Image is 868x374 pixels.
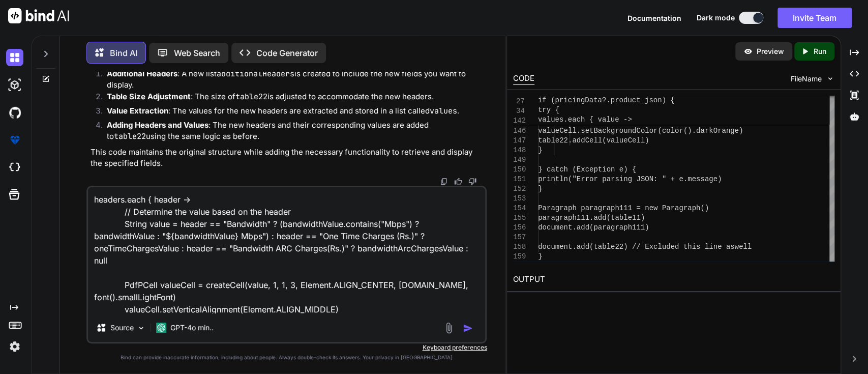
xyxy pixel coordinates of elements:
p: This code maintains the original structure while adding the necessary functionality to retrieve a... [91,147,485,169]
img: attachment [443,322,455,334]
p: Run [814,46,826,56]
strong: Table Size Adjustment [107,92,191,101]
img: githubDark [6,104,23,121]
code: additionalHeaders [217,69,294,79]
strong: Value Extraction [107,106,168,116]
img: Bind AI [8,8,69,23]
span: paragraph111.add(table11) [538,214,645,222]
div: 151 [513,175,525,184]
div: 159 [513,252,525,262]
span: Dark mode [697,13,735,23]
img: cloudideIcon [6,159,23,176]
span: FileName [791,74,822,84]
div: 155 [513,213,525,223]
div: 153 [513,194,525,204]
span: } [538,146,542,154]
div: 157 [513,233,525,242]
span: arkOrange) [700,127,743,135]
code: values [430,106,457,116]
img: darkChat [6,49,23,66]
li: : A new list is created to include the new fields you want to display. [99,68,485,91]
div: 147 [513,136,525,146]
span: table22.addCell(valueCell) [538,136,649,145]
p: Code Generator [256,47,318,59]
span: valueCell.setBackgroundColor(color().d [538,127,700,135]
p: Bind AI [110,47,137,59]
span: Paragraph paragraph111 = new Paragraph() [538,204,709,212]
h2: OUTPUT [507,268,841,292]
p: GPT-4o min.. [170,323,214,333]
div: 146 [513,126,525,136]
img: settings [6,338,23,355]
img: chevron down [826,74,834,83]
div: 148 [513,146,525,155]
button: Invite Team [777,8,852,28]
span: document.add(paragraph111) [538,223,649,232]
span: ) [717,175,722,183]
div: 150 [513,165,525,175]
span: document.add(table22) // Excluded this line as [538,243,734,251]
div: 158 [513,242,525,252]
span: } [538,252,542,261]
span: if (pricingData?.product_json) { [538,96,675,104]
code: table22 [235,92,267,102]
span: } [538,185,542,193]
div: 154 [513,204,525,213]
span: well [734,243,752,251]
textarea: headers.each { header -> // Determine the value based on the header String value = header == "Ban... [88,187,486,313]
img: darkAi-studio [6,76,23,94]
img: copy [440,178,448,186]
li: : The size of is adjusted to accommodate the new headers. [99,91,485,105]
div: CODE [513,73,534,85]
span: try { [538,106,559,114]
img: preview [743,47,753,56]
img: icon [463,323,473,333]
div: 152 [513,184,525,194]
li: : The new headers and their corresponding values are added to using the same logic as before. [99,120,485,142]
img: like [454,178,462,186]
code: table22 [114,131,146,141]
span: } catch (Exception e) { [538,165,636,174]
span: values.each { value -> [538,116,632,124]
img: premium [6,131,23,149]
p: Bind can provide inaccurate information, including about people. Always double-check its answers.... [86,354,487,361]
img: Pick Models [137,324,145,332]
p: Source [110,323,134,333]
img: dislike [468,178,476,186]
p: Preview [757,46,784,56]
div: 156 [513,223,525,233]
li: : The values for the new headers are extracted and stored in a list called . [99,105,485,120]
p: Keyboard preferences [86,343,487,352]
span: Documentation [627,14,681,22]
strong: Adding Headers and Values [107,120,208,130]
span: valueCell.setMinimumHeight(30f) [538,117,670,125]
span: println("Error parsing JSON: " + e.message [538,175,717,183]
span: 142 [513,116,525,126]
span: 27 [513,97,525,106]
img: GPT-4o mini [156,323,166,333]
div: 149 [513,155,525,165]
strong: Additional Headers [107,69,177,78]
p: Web Search [174,47,220,59]
span: 34 [513,106,525,116]
button: Documentation [627,13,681,23]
